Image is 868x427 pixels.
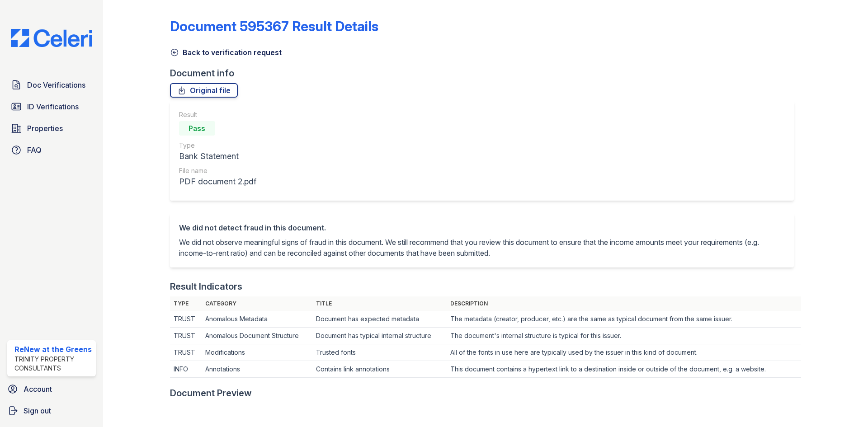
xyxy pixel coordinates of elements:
[202,344,312,361] td: Modifications
[170,311,202,328] td: TRUST
[447,311,801,328] td: The metadata (creator, producer, etc.) are the same as typical document from the same issuer.
[179,237,785,258] p: We did not observe meaningful signs of fraud in this document. We still recommend that you review...
[179,110,256,119] div: Result
[24,405,51,416] span: Sign out
[170,344,202,361] td: TRUST
[179,141,256,150] div: Type
[170,328,202,344] td: TRUST
[447,361,801,378] td: This document contains a hypertext link to a destination inside or outside of the document, e.g. ...
[7,141,96,159] a: FAQ
[202,328,312,344] td: Anomalous Document Structure
[170,47,282,58] a: Back to verification request
[179,222,785,233] div: We did not detect fraud in this document.
[4,380,99,398] a: Account
[27,101,79,112] span: ID Verifications
[14,355,92,373] div: Trinity Property Consultants
[202,311,312,328] td: Anomalous Metadata
[179,175,256,188] div: PDF document 2.pdf
[312,361,447,378] td: Contains link annotations
[179,150,256,163] div: Bank Statement
[170,83,238,98] a: Original file
[170,280,242,293] div: Result Indicators
[14,344,92,355] div: ReNew at the Greens
[312,311,447,328] td: Document has expected metadata
[447,296,801,311] th: Description
[4,402,99,420] a: Sign out
[7,98,96,116] a: ID Verifications
[447,344,801,361] td: All of the fonts in use here are typically used by the issuer in this kind of document.
[447,328,801,344] td: The document's internal structure is typical for this issuer.
[179,121,215,136] div: Pass
[27,123,63,134] span: Properties
[170,361,202,378] td: INFO
[170,67,801,80] div: Document info
[170,18,378,34] a: Document 595367 Result Details
[170,296,202,311] th: Type
[7,119,96,137] a: Properties
[830,391,859,418] iframe: chat widget
[312,344,447,361] td: Trusted fonts
[170,387,252,399] div: Document Preview
[27,80,85,90] span: Doc Verifications
[312,296,447,311] th: Title
[27,145,42,155] span: FAQ
[7,76,96,94] a: Doc Verifications
[24,384,52,394] span: Account
[312,328,447,344] td: Document has typical internal structure
[202,361,312,378] td: Annotations
[179,166,256,175] div: File name
[202,296,312,311] th: Category
[4,29,99,47] img: CE_Logo_Blue-a8612792a0a2168367f1c8372b55b34899dd931a85d93a1a3d3e32e68fde9ad4.png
